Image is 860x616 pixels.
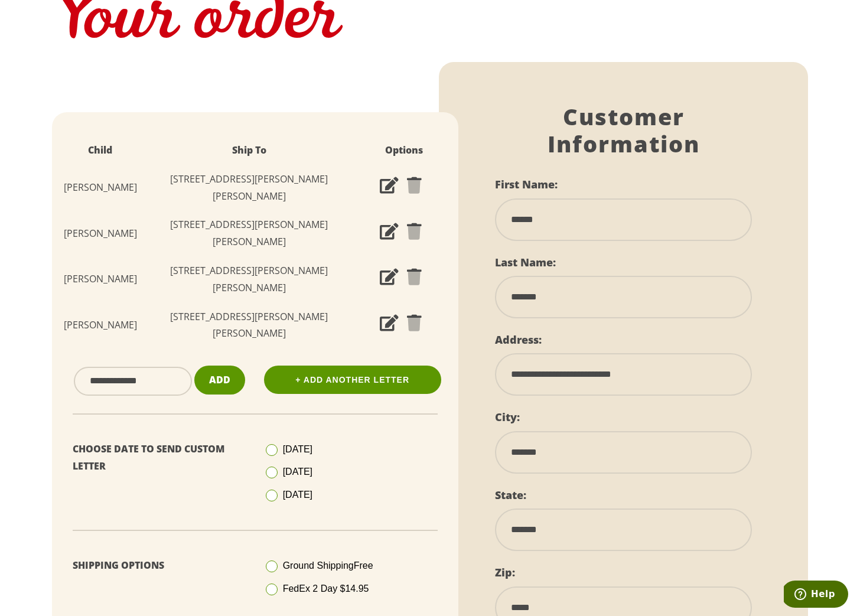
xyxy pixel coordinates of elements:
span: Add [209,373,230,386]
button: Add [194,366,245,395]
p: Choose Date To Send Custom Letter [73,441,246,475]
iframe: Opens a widget where you can find more information [784,581,848,610]
label: Zip: [495,565,515,579]
td: [STREET_ADDRESS][PERSON_NAME][PERSON_NAME] [137,256,361,302]
label: Last Name: [495,255,556,269]
td: [PERSON_NAME] [64,256,137,302]
label: Address: [495,333,542,347]
span: [DATE] [283,467,312,477]
a: + Add Another Letter [264,366,441,394]
td: [STREET_ADDRESS][PERSON_NAME][PERSON_NAME] [137,210,361,256]
th: Ship To [137,136,361,165]
p: Shipping Options [73,557,246,574]
span: FedEx 2 Day $14.95 [283,584,369,594]
label: State: [495,488,526,502]
th: Child [64,136,137,165]
h1: Customer Information [495,103,752,157]
label: City: [495,410,520,424]
span: Ground Shipping [283,560,373,571]
span: [DATE] [283,444,312,454]
td: [PERSON_NAME] [64,302,137,348]
td: [PERSON_NAME] [64,210,137,256]
th: Options [361,136,447,165]
td: [STREET_ADDRESS][PERSON_NAME][PERSON_NAME] [137,302,361,348]
td: [PERSON_NAME] [64,165,137,211]
span: [DATE] [283,490,312,500]
span: Free [354,560,373,571]
td: [STREET_ADDRESS][PERSON_NAME][PERSON_NAME] [137,165,361,211]
label: First Name: [495,177,558,191]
